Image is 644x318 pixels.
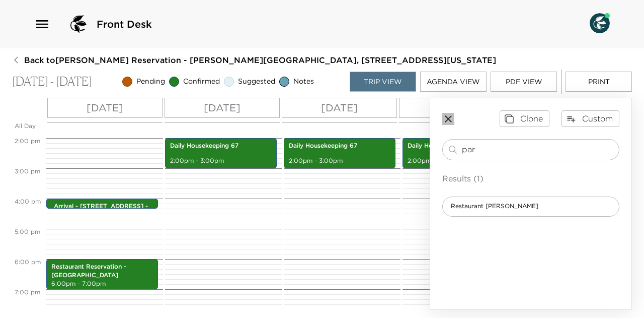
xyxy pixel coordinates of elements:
p: Restaurant Reservation - [GEOGRAPHIC_DATA] [51,263,153,280]
p: [DATE] [87,100,123,115]
button: [DATE] [47,98,163,118]
img: User [590,13,610,33]
span: Notes [293,77,314,87]
span: 2:00 PM [12,137,43,145]
span: 3:00 PM [12,167,43,175]
p: 2:00pm - 3:00pm [289,157,390,165]
input: Search for activities [462,144,615,155]
p: [DATE] [204,100,240,115]
div: Restaurant [PERSON_NAME] [442,197,619,217]
button: Custom [561,110,619,126]
button: PDF View [491,72,557,92]
button: Agenda View [420,72,487,92]
p: 2:00pm - 3:00pm [408,157,509,165]
span: Restaurant [PERSON_NAME] [443,202,546,211]
button: [DATE] [399,98,514,118]
p: 6:00pm - 7:00pm [51,280,153,288]
span: Front Desk [97,17,152,31]
p: 2:00pm - 3:00pm [170,157,272,165]
button: [DATE] [165,98,280,118]
div: Daily Housekeeping 672:00pm - 3:00pm [403,138,514,168]
button: Print [566,72,632,92]
p: Daily Housekeeping 67 [289,142,390,150]
p: [DATE] - [DATE] [12,75,92,89]
div: Daily Housekeeping 672:00pm - 3:00pm [165,138,277,168]
span: Pending [136,77,165,87]
div: Arrival - [STREET_ADDRESS] - Welcome! [46,199,158,209]
span: 7:00 PM [12,288,43,296]
p: Results (1) [442,172,619,184]
p: Arrival - [STREET_ADDRESS] - Welcome! [54,202,155,219]
p: Daily Housekeeping 67 [408,142,509,150]
span: Suggested [238,77,275,87]
span: 5:00 PM [12,228,43,235]
p: Daily Housekeeping 67 [170,142,272,150]
div: Daily Housekeeping 672:00pm - 3:00pm [284,138,395,168]
span: Confirmed [183,77,220,87]
span: 4:00 PM [12,198,43,205]
button: Clone [500,110,549,126]
p: All Day [15,122,44,131]
span: Back to [PERSON_NAME] Reservation - [PERSON_NAME][GEOGRAPHIC_DATA], [STREET_ADDRESS][US_STATE] [24,54,496,66]
div: Restaurant Reservation - [GEOGRAPHIC_DATA]6:00pm - 7:00pm [46,259,158,289]
button: Trip View [350,72,416,92]
img: logo [66,12,91,36]
button: [DATE] [282,98,397,118]
button: Back to[PERSON_NAME] Reservation - [PERSON_NAME][GEOGRAPHIC_DATA], [STREET_ADDRESS][US_STATE] [12,54,496,66]
p: [DATE] [321,100,358,115]
span: 6:00 PM [12,258,43,266]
